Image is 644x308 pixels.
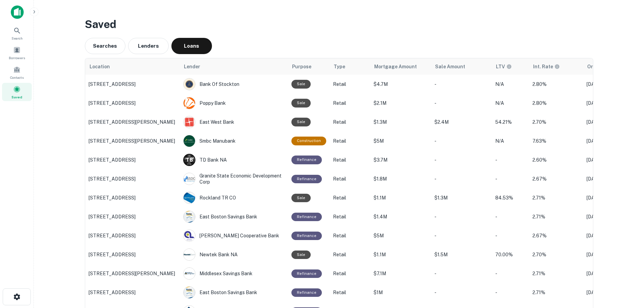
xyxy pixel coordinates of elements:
p: $4.7M [374,80,428,88]
p: 84.53% [495,194,526,202]
p: N/A [495,137,526,145]
div: LTVs displayed on the website are for informational purposes only and may be reported incorrectly... [496,63,512,70]
p: [STREET_ADDRESS] [89,214,176,220]
p: Retail [333,118,367,126]
button: Lenders [128,38,169,54]
div: [PERSON_NAME] Cooperative Bank [183,230,285,242]
p: Retail [333,137,367,145]
span: Mortgage Amount [374,63,417,71]
p: - [434,156,488,164]
img: picture [184,192,195,204]
a: Search [2,24,32,42]
span: Borrowers [9,55,25,61]
span: Contacts [10,75,24,80]
p: Retail [333,251,367,258]
p: $2.1M [374,99,428,107]
p: $5M [374,232,428,239]
a: Borrowers [2,44,32,62]
p: 2.71% [532,194,580,202]
p: [STREET_ADDRESS][PERSON_NAME] [89,138,176,144]
p: - [495,213,526,220]
th: The interest rates displayed on the website are for informational purposes only and may be report... [529,58,583,75]
div: This loan purpose was for refinancing [291,232,322,240]
p: Retail [333,270,367,277]
img: picture [184,116,195,128]
div: The interest rates displayed on the website are for informational purposes only and may be report... [533,63,560,70]
p: 2.71% [532,289,580,296]
span: Sale Amount [435,63,465,71]
p: 2.71% [532,213,580,220]
p: Retail [333,213,367,220]
p: - [434,289,488,296]
span: Type [334,63,345,71]
p: - [434,137,488,145]
p: [STREET_ADDRESS] [89,100,176,106]
div: Sale [291,99,311,107]
p: - [434,175,488,183]
p: $5M [374,137,428,145]
img: picture [184,249,195,260]
th: Location [85,58,180,75]
div: TD Bank NA [183,154,285,166]
p: $1.4M [374,213,428,220]
p: [STREET_ADDRESS] [89,233,176,239]
th: Type [330,58,370,75]
span: Location [89,63,110,71]
p: 2.80% [532,99,580,107]
p: $1.1M [374,194,428,202]
p: [STREET_ADDRESS] [89,195,176,201]
div: Sale [291,80,311,88]
img: picture [184,78,195,90]
p: $1.8M [374,175,428,183]
div: East Boston Savings Bank [183,286,285,299]
p: Retail [333,80,367,88]
p: $1.3M [434,194,488,202]
th: Sale Amount [431,58,492,75]
p: Retail [333,99,367,107]
div: Smbc Manubank [183,135,285,147]
div: This loan purpose was for refinancing [291,213,322,221]
p: - [434,80,488,88]
p: - [434,232,488,239]
p: 2.80% [532,80,580,88]
div: East Boston Savings Bank [183,211,285,223]
img: norwoodbank.com.png [184,230,195,241]
p: Retail [333,156,367,164]
p: 2.71% [532,270,580,277]
p: 54.21% [495,118,526,126]
h6: LTV [496,63,505,70]
span: Search [11,35,23,41]
img: picture [184,211,195,222]
p: $3.7M [374,156,428,164]
div: Rockland TR CO [183,192,285,204]
p: T B [186,157,193,164]
p: - [495,232,526,239]
img: picture [184,97,195,109]
th: LTVs displayed on the website are for informational purposes only and may be reported incorrectly... [492,58,529,75]
div: Middlesex Savings Bank [183,267,285,280]
p: 70.00% [495,251,526,258]
p: - [495,289,526,296]
div: This loan purpose was for refinancing [291,175,322,183]
p: - [495,175,526,183]
p: [STREET_ADDRESS] [89,157,176,163]
div: This loan purpose was for construction [291,137,326,145]
p: [STREET_ADDRESS] [89,252,176,258]
div: This loan purpose was for refinancing [291,269,322,278]
div: This loan purpose was for refinancing [291,288,322,297]
div: Newtek Bank NA [183,248,285,261]
img: picture [184,268,195,279]
p: $1M [374,289,428,296]
img: capitalize-icon.png [11,5,24,19]
p: $1.5M [434,251,488,258]
p: $1.3M [374,118,428,126]
img: picture [184,135,195,147]
p: Retail [333,289,367,296]
th: Mortgage Amount [370,58,431,75]
th: Purpose [288,58,330,75]
th: Lender [180,58,288,75]
span: Saved [11,94,22,100]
